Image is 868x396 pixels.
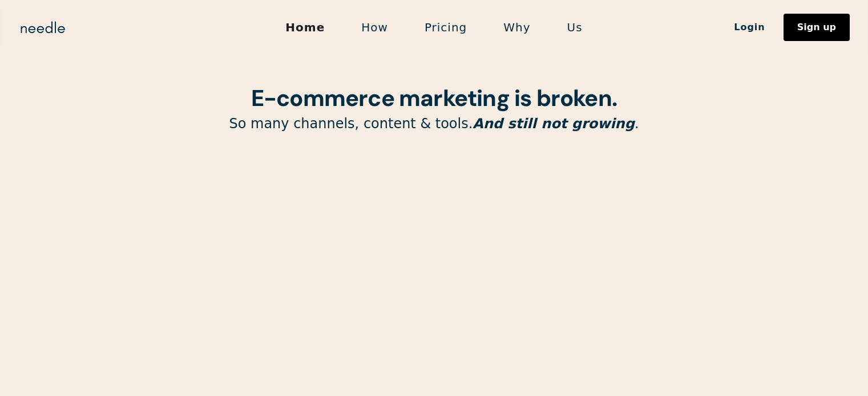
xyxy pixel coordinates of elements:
[784,14,850,41] a: Sign up
[549,15,601,39] a: Us
[143,115,725,133] p: So many channels, content & tools. .
[267,15,343,39] a: Home
[343,15,406,39] a: How
[251,83,617,113] strong: E-commerce marketing is broken.
[485,15,548,39] a: Why
[473,116,635,132] em: And still not growing
[406,15,485,39] a: Pricing
[716,18,784,37] a: Login
[797,23,836,32] div: Sign up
